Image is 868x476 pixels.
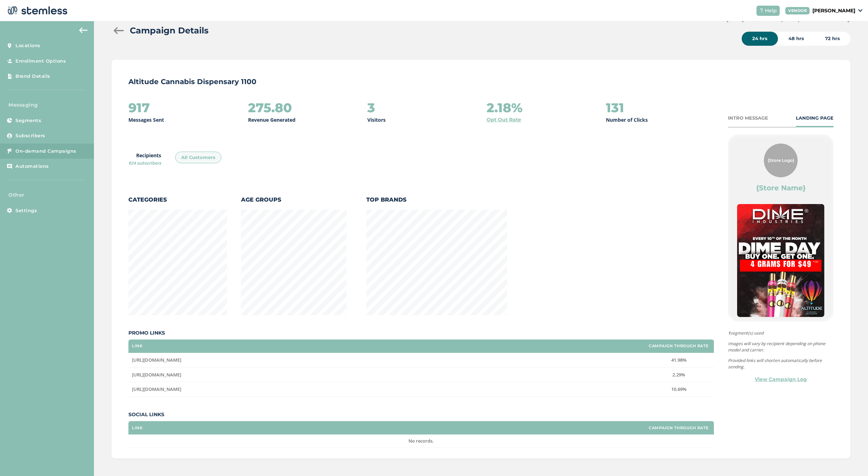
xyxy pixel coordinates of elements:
label: Age Groups [241,196,347,204]
p: Images will vary by recipient depending on phone model and carrier. [728,341,834,353]
label: Link [132,426,142,430]
span: [URL][DOMAIN_NAME] [132,386,181,392]
span: 41.98% [671,357,686,363]
label: Top Brands [366,196,507,204]
h2: 131 [606,101,624,115]
span: [URL][DOMAIN_NAME] [132,357,181,363]
span: segment(s) used [728,330,834,336]
p: Visitors [367,116,386,123]
img: icon-arrow-back-accent-c549486e.svg [79,27,88,33]
span: Subscribers [15,132,45,139]
p: Number of Clicks [606,116,648,123]
label: https://www.nmaltitude.com/paseo-del-norte-1 [132,372,640,378]
div: LANDING PAGE [796,115,834,122]
span: Enrollment Options [15,58,66,65]
strong: 1 [728,330,730,336]
span: Settings [15,207,37,214]
div: 72 hrs [815,32,850,46]
span: {Store Logo} [768,157,794,164]
label: {Store Name} [756,183,806,193]
label: https://www.nmaltitude.com/rio-rancho-1 [132,357,640,363]
span: 2.29% [672,372,685,378]
h2: 2.18% [487,101,522,115]
a: Opt Out Rate [487,116,521,123]
span: On-demand Campaigns [15,148,76,155]
span: 10.69% [671,386,686,392]
label: Social Links [128,411,714,418]
img: icon_down-arrow-small-66adaf34.svg [858,9,862,12]
img: logo-dark-0685b13c.svg [6,4,68,18]
span: [URL][DOMAIN_NAME] [132,372,181,378]
div: VENDOR [785,7,810,14]
label: https://www.nmaltitude.com/unser [132,386,640,392]
div: 48 hrs [778,32,815,46]
span: Help [765,7,777,14]
h2: 275.80 [248,101,292,115]
p: Revenue Generated [248,116,296,123]
img: icon-help-white-03924b79.svg [759,8,764,13]
h2: 3 [367,101,375,115]
p: Altitude Cannabis Dispensary 1100 [128,77,834,87]
div: 24 hrs [742,32,778,46]
label: 2.29% [647,372,710,378]
label: Campaign Through Rate [649,344,709,348]
label: Recipients [128,152,161,166]
label: Campaign Through Rate [649,426,709,430]
h2: 917 [128,101,150,115]
img: 5Wa4gJHTJb5udV4UmT7n5QAd8lL0H5Xv8MRatj5C.png [737,204,824,317]
span: Locations [15,42,40,49]
label: 41.98% [647,357,710,363]
label: Link [132,344,142,348]
p: Provided links will shorten automatically before sending. [728,357,834,370]
div: INTRO MESSAGE [728,115,768,122]
label: 10.69% [647,386,710,392]
a: View Campaign Log [755,376,807,383]
p: [PERSON_NAME] [812,7,855,14]
span: 924 subscribers [128,160,161,166]
label: Promo Links [128,329,714,337]
span: Automations [15,163,49,170]
p: Messages Sent [128,116,164,123]
iframe: Chat Widget [833,442,868,476]
span: Segments [15,117,41,124]
h2: Campaign Details [130,24,209,37]
label: Categories [128,196,227,204]
div: All Customers [175,152,221,164]
span: No records. [408,438,434,444]
span: Brand Details [15,73,50,80]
